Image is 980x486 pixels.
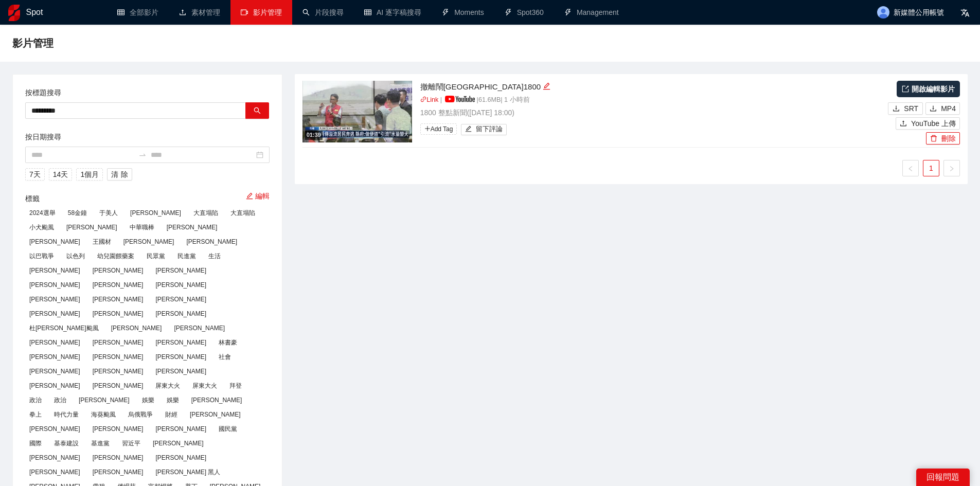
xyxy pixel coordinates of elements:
span: 于美人 [95,207,122,219]
span: 小犬颱風 [25,222,58,233]
span: [PERSON_NAME] [88,265,148,276]
button: 14天 [49,168,73,181]
span: [PERSON_NAME] [186,409,245,420]
span: right [949,166,955,172]
span: [PERSON_NAME] [151,423,210,435]
li: 1 [923,160,939,176]
img: yt_logo_rgb_light.a676ea31.png [445,96,475,102]
img: avatar [877,6,889,19]
span: [PERSON_NAME] [151,337,210,348]
span: Add Tag [420,123,457,135]
span: 娛樂 [163,394,183,406]
span: [PERSON_NAME] [151,308,210,319]
span: [PERSON_NAME] [151,294,210,305]
span: 國際 [25,438,46,449]
span: [PERSON_NAME] [25,308,84,319]
span: [PERSON_NAME] [88,380,148,391]
span: 財經 [161,409,182,420]
span: 大直塌陷 [226,207,259,219]
span: 政治 [50,394,70,406]
a: search片段搜尋 [302,8,344,16]
span: YouTube 上傳 [911,118,956,129]
img: logo [8,5,20,21]
a: upload素材管理 [179,8,220,16]
span: delete [930,135,937,143]
span: [PERSON_NAME] [151,366,210,377]
span: [PERSON_NAME] [88,366,148,377]
span: [PERSON_NAME] [149,438,208,449]
span: [PERSON_NAME] [88,308,148,319]
span: 大直塌陷 [189,207,222,219]
div: 編輯 [543,81,550,93]
div: 01:39 [305,131,323,139]
span: 拳上 [25,409,46,420]
span: 國民黨 [215,423,241,435]
a: table全部影片 [117,8,158,16]
span: [PERSON_NAME] [25,351,84,363]
span: search [254,107,261,115]
span: 杜[PERSON_NAME]颱風 [25,322,103,334]
span: 2024選舉 [25,207,60,219]
span: [PERSON_NAME] [88,279,148,291]
span: [PERSON_NAME] [25,279,84,291]
span: 以色列 [62,250,89,262]
span: [PERSON_NAME] [182,236,241,247]
span: left [907,166,914,172]
span: [PERSON_NAME] [163,222,222,233]
label: 按標題搜尋 [25,87,61,98]
a: tableAI 逐字稿搜尋 [364,8,421,16]
span: [PERSON_NAME] [25,265,84,276]
span: 海葵颱風 [87,409,120,420]
span: [PERSON_NAME] [88,351,148,363]
span: [PERSON_NAME] [25,337,84,348]
button: uploadYouTube 上傳 [896,117,960,130]
span: [PERSON_NAME] [151,265,210,276]
span: 社會 [215,351,235,363]
span: [PERSON_NAME] [25,366,84,377]
span: 習近平 [118,438,145,449]
span: 屏東大火 [188,380,221,391]
span: upload [900,120,907,128]
span: MP4 [941,103,956,114]
span: 生活 [204,250,225,262]
span: 時代力量 [50,409,83,420]
span: [PERSON_NAME] [151,452,210,463]
span: to [138,151,147,159]
span: plus [424,125,431,132]
span: 林書豪 [215,337,241,348]
span: [PERSON_NAME] 黑人 [151,466,224,478]
span: [PERSON_NAME] [25,294,84,305]
div: 回報問題 [916,469,970,486]
span: [PERSON_NAME] [119,236,179,247]
span: 7 [29,169,33,180]
img: 7d37ccc6-4724-497e-98f9-453ce412766d.jpg [302,81,412,142]
span: 屏東大火 [151,380,184,391]
span: [PERSON_NAME] [75,394,134,406]
label: 按日期搜尋 [25,131,61,142]
span: [PERSON_NAME] [25,466,84,478]
li: 下一頁 [943,160,960,176]
span: 民眾黨 [142,250,169,262]
span: [PERSON_NAME] [88,294,148,305]
span: [PERSON_NAME] [151,351,210,363]
p: | | 61.6 MB | 1 小時前 [420,95,886,105]
button: 1個月 [76,168,103,181]
span: [PERSON_NAME] [107,322,166,334]
span: 幼兒園餵藥案 [93,250,138,262]
button: edit留下評論 [461,124,507,135]
button: left [902,160,919,176]
span: [PERSON_NAME] [88,466,148,478]
span: link [420,96,427,103]
button: search [245,102,269,119]
a: thunderboltMoments [442,8,484,16]
span: 14 [53,169,61,180]
button: right [943,160,960,176]
span: edit [543,82,550,90]
span: export [902,85,909,93]
button: downloadMP4 [925,102,960,115]
span: [PERSON_NAME] [25,452,84,463]
span: SRT [904,103,918,114]
span: 娛樂 [138,394,158,406]
span: 58金鐘 [64,207,91,219]
span: [PERSON_NAME] [88,423,148,435]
